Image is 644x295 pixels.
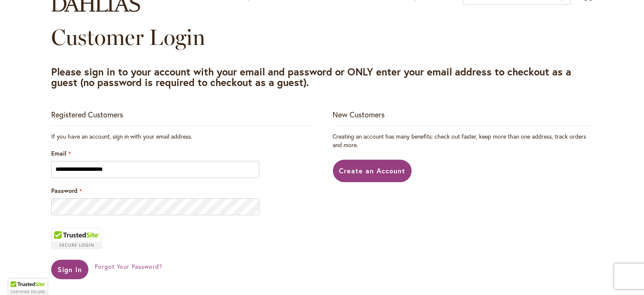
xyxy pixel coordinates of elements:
button: Sign In [51,260,88,279]
p: Creating an account has many benefits: check out faster, keep more than one address, track orders... [333,132,593,149]
div: TrustedSite Certified [51,228,102,249]
strong: Please sign in to your account with your email and password or ONLY enter your email address to c... [51,65,571,89]
span: Email [51,149,66,157]
span: Create an Account [339,166,406,175]
span: Customer Login [51,24,205,50]
strong: New Customers [333,109,385,120]
div: If you have an account, sign in with your email address. [51,132,311,141]
span: Sign In [58,265,82,274]
a: Create an Account [333,160,412,182]
span: Password [51,186,77,195]
strong: Registered Customers [51,109,123,120]
iframe: Launch Accessibility Center [6,265,30,289]
a: Forgot Your Password? [95,262,162,271]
